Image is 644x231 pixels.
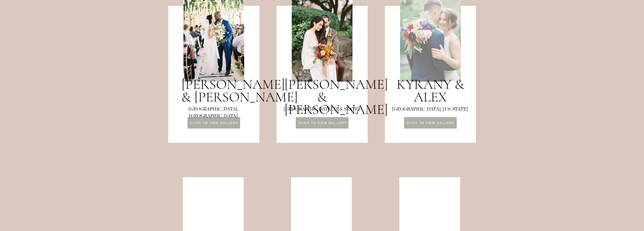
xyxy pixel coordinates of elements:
[385,106,476,114] p: [GEOGRAPHIC_DATA], [US_STATE]
[284,78,360,104] h3: [PERSON_NAME] & [PERSON_NAME]
[404,121,457,126] a: CLICK TO VIEW GALLERY
[276,106,367,113] p: [GEOGRAPHIC_DATA], [US_STATE]
[296,121,349,126] a: CLICK TO VIEW GALLERY
[168,106,259,113] a: [GEOGRAPHIC_DATA], [GEOGRAPHIC_DATA]
[393,78,468,104] a: KYRANY & ALEX
[181,78,248,103] a: [PERSON_NAME] & [PERSON_NAME]
[188,121,240,128] a: Click to VIEW GALLERY
[284,78,360,104] a: [PERSON_NAME] &[PERSON_NAME]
